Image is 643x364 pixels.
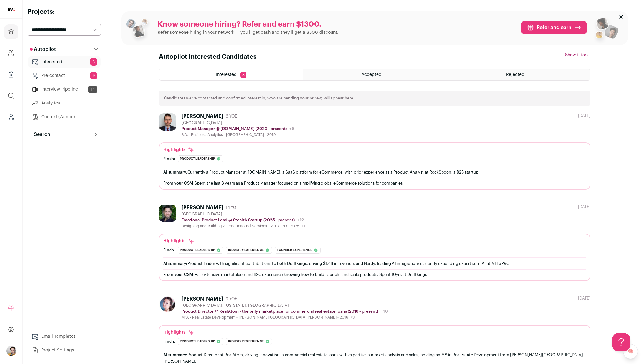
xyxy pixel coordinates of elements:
[159,205,176,222] img: b6a953c0dfe002eb6dd3b069a1a3286800affbfe883d5734894a3c630d80c8b8.jpg
[521,21,587,34] a: Refer and earn
[181,212,305,217] div: [GEOGRAPHIC_DATA]
[226,338,272,345] div: Industry experience
[4,67,18,82] a: Company Lists
[289,127,295,131] span: +6
[181,309,378,314] p: Product Director @ RealAtom - the only marketplace for commercial real estate loans (2018 - present)
[28,97,101,109] a: Analytics
[4,24,18,39] a: Projects
[159,113,176,131] img: 2dbf181fac360a33e5c2a1bd056ae4ccd0eed2bf9d9acb393ade703104f66608.jpg
[6,346,16,356] button: Open dropdown
[4,109,18,124] a: Leads (Backoffice)
[28,56,101,68] a: Interested3
[163,169,586,175] div: Currently a Product Manager at [DOMAIN_NAME], a SaaS platform for eCommerce, with prior experienc...
[178,338,223,345] div: Product leadership
[163,248,175,253] div: Finch:
[90,72,97,79] span: 9
[181,218,295,223] p: Fractional Product Lead @ Stealth Startup (2025 - present)
[163,170,187,174] span: AI summary:
[240,72,246,78] span: 3
[28,83,101,96] a: Interview Pipeline11
[275,247,321,254] div: Founder experience
[181,224,305,229] div: Designing and Building AI Products and Services - MIT xPRO - 2025
[362,73,382,77] span: Accepted
[302,224,305,228] span: +1
[178,247,223,254] div: Product leadership
[163,272,195,276] span: From your CSM:
[163,260,586,267] div: Product leader with significant contributions to both DraftKings, driving $1.4B in revenue, and N...
[159,205,590,281] a: [PERSON_NAME] 14 YOE [GEOGRAPHIC_DATA] Fractional Product Lead @ Stealth Startup (2025 - present)...
[164,96,354,101] p: Candidates we’ve contacted and confirmed interest in, who are pending your review, will appear here.
[28,344,101,356] a: Project Settings
[592,15,619,45] img: referral_people_group_2-7c1ec42c15280f3369c0665c33c00ed472fd7f6af9dd0ec46c364f9a93ccf9a4.png
[181,205,223,211] div: [PERSON_NAME]
[351,316,355,319] span: +3
[303,69,446,80] a: Accepted
[297,218,304,222] span: +12
[181,126,287,131] p: Product Manager @ [DOMAIN_NAME] (2023 - present)
[30,46,56,53] p: Autopilot
[163,238,194,244] div: Highlights
[125,16,153,44] img: referral_people_group_1-3817b86375c0e7f77b15e9e1740954ef64e1f78137dd7e9f4ff27367cb2cd09a.png
[565,53,590,58] button: Show tutorial
[178,155,223,162] div: Product leadership
[226,205,239,210] span: 14 YOE
[506,73,524,77] span: Rejected
[216,73,237,77] span: Interested
[578,113,590,118] div: [DATE]
[30,131,50,138] p: Search
[28,8,101,16] h2: Projects:
[163,329,194,336] div: Highlights
[612,333,630,351] iframe: Help Scout Beacon - Open
[163,181,586,186] div: Spent the last 3 years as a Product Manager focused on simplifying global eCommerce solutions for...
[163,181,195,185] span: From your CSM:
[28,69,101,82] a: Pre-contact9
[226,247,272,254] div: Industry experience
[90,58,97,66] span: 3
[181,296,223,302] div: [PERSON_NAME]
[159,53,256,61] h1: Autopilot Interested Candidates
[163,261,187,265] span: AI summary:
[163,272,586,277] div: Has extensive marketplace and B2C experience knowing how to build, launch, and scale products. Sp...
[578,296,590,301] div: [DATE]
[181,120,295,125] div: [GEOGRAPHIC_DATA]
[28,43,101,56] button: Autopilot
[163,339,175,344] div: Finch:
[28,128,101,141] button: Search
[226,296,237,301] span: 9 YOE
[181,303,388,308] div: [GEOGRAPHIC_DATA], [US_STATE], [GEOGRAPHIC_DATA]
[158,29,338,36] p: Refer someone hiring in your network — you’ll get cash and they’ll get a $500 discount.
[158,19,338,29] p: Know someone hiring? Refer and earn $1300.
[163,353,187,357] span: AI summary:
[159,296,176,313] img: e4c1c61064df98c4f744c21a6ad4af34ac89134945015c0b68eee32b6b3f7b88
[163,156,175,161] div: Finch:
[28,111,101,123] a: Context (Admin)
[8,8,15,11] img: wellfound-shorthand-0d5821cbd27db2630d0214b213865d53afaa358527fdda9d0ea32b1df1b89c2c.svg
[578,205,590,210] div: [DATE]
[4,46,18,61] a: Company and ATS Settings
[623,344,638,359] a: 🧠
[181,132,295,137] div: B.A. - Business Analytics - [GEOGRAPHIC_DATA] - 2019
[28,330,101,343] a: Email Templates
[88,86,97,93] span: 11
[381,309,388,314] span: +10
[159,113,590,190] a: [PERSON_NAME] 6 YOE [GEOGRAPHIC_DATA] Product Manager @ [DOMAIN_NAME] (2023 - present) +6 B.A. - ...
[447,69,590,80] a: Rejected
[6,346,16,356] img: 144000-medium_jpg
[226,114,237,119] span: 6 YOE
[181,113,223,119] div: [PERSON_NAME]
[181,315,388,320] div: M.S. - Real Estate Development - [PERSON_NAME][GEOGRAPHIC_DATA][PERSON_NAME] - 2016
[163,147,194,153] div: Highlights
